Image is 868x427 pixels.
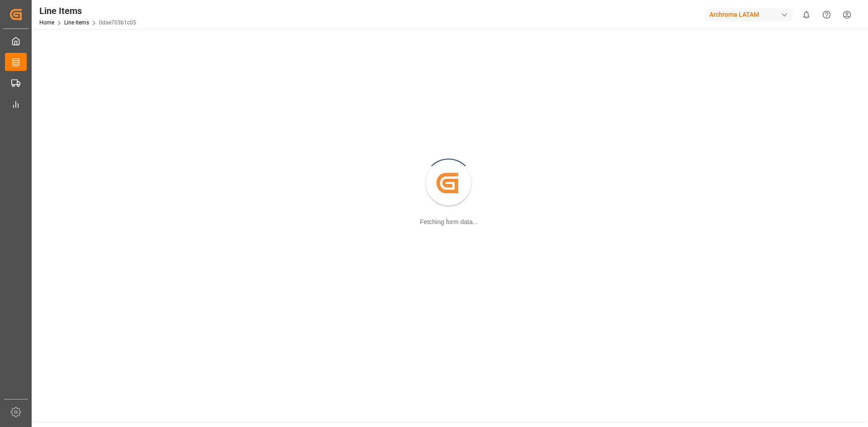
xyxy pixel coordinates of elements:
div: Line Items [39,4,136,18]
a: Home [39,19,54,26]
button: Archroma LATAM [706,6,796,23]
div: Fetching form data... [420,217,478,227]
button: show 0 new notifications [796,5,816,25]
a: Line Items [64,19,89,26]
button: Help Center [816,5,837,25]
div: Archroma LATAM [706,8,793,21]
